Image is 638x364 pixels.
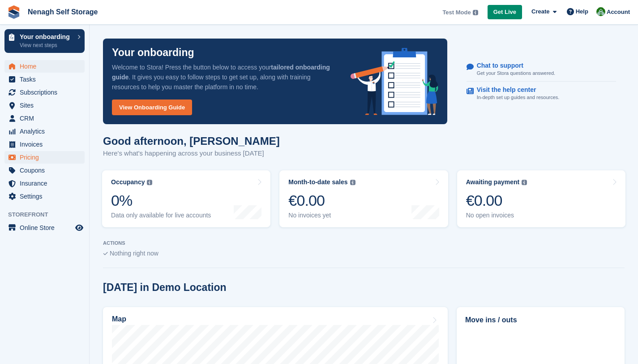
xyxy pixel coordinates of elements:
[20,190,73,203] span: Settings
[477,86,552,94] p: Visit the help center
[531,7,549,16] span: Create
[7,5,21,19] img: stora-icon-8386f47178a22dfd0bd8f6a31ec36ba5ce8667c1dd55bd0f319d3a0aa187defe.svg
[103,282,227,294] h2: [DATE] in Demo Location
[20,164,73,177] span: Coupons
[288,178,347,186] div: Month-to-date sales
[477,69,555,77] p: Get your Stora questions answered.
[20,86,73,99] span: Subscriptions
[457,170,625,227] a: Awaiting payment €0.00 No open invoices
[112,48,194,58] p: Your onboarding
[20,73,73,86] span: Tasks
[111,191,211,210] div: 0%
[467,82,616,106] a: Visit the help center In-depth set up guides and resources.
[20,221,73,234] span: Online Store
[20,60,73,73] span: Home
[466,212,527,219] div: No open invoices
[110,250,158,257] span: Nothing right now
[20,125,73,138] span: Analytics
[20,112,73,125] span: CRM
[103,252,108,256] img: blank_slate_check_icon-ba018cac091ee9be17c0a81a6c232d5eb81de652e7a59be601be346b1b6ddf79.svg
[477,94,560,101] p: In-depth set up guides and resources.
[596,7,605,16] img: Brian Comerford
[24,4,101,19] a: Nenagh Self Storage
[442,8,471,17] span: Test Mode
[288,212,355,219] div: No invoices yet
[112,100,192,115] a: View Onboarding Guide
[4,138,85,151] a: menu
[473,10,478,15] img: icon-info-grey-7440780725fd019a000dd9b08b2336e03edf1995a4989e88bcd33f0948082b44.svg
[466,178,520,186] div: Awaiting payment
[112,62,336,92] p: Welcome to Stora! Press the button below to access your . It gives you easy to follow steps to ge...
[607,8,630,17] span: Account
[20,41,73,49] p: View next steps
[103,135,280,147] h1: Good afternoon, [PERSON_NAME]
[102,170,270,227] a: Occupancy 0% Data only available for live accounts
[522,180,527,185] img: icon-info-grey-7440780725fd019a000dd9b08b2336e03edf1995a4989e88bcd33f0948082b44.svg
[4,86,85,99] a: menu
[20,177,73,190] span: Insurance
[74,222,85,233] a: Preview store
[351,48,438,115] img: onboarding-info-6c161a55d2c0e0a8cae90662b2fe09162a5109e8cc188191df67fb4f79e88e88.svg
[4,112,85,125] a: menu
[103,148,280,159] p: Here's what's happening across your business [DATE]
[350,180,355,185] img: icon-info-grey-7440780725fd019a000dd9b08b2336e03edf1995a4989e88bcd33f0948082b44.svg
[477,62,548,69] p: Chat to support
[288,191,355,210] div: €0.00
[4,190,85,203] a: menu
[20,99,73,112] span: Sites
[4,151,85,164] a: menu
[279,170,448,227] a: Month-to-date sales €0.00 No invoices yet
[4,29,85,53] a: Your onboarding View next steps
[493,8,516,17] span: Get Live
[103,240,625,246] p: ACTIONS
[20,151,73,164] span: Pricing
[20,138,73,151] span: Invoices
[4,125,85,138] a: menu
[8,210,89,219] span: Storefront
[467,57,616,82] a: Chat to support Get your Stora questions answered.
[111,178,145,186] div: Occupancy
[147,180,152,185] img: icon-info-grey-7440780725fd019a000dd9b08b2336e03edf1995a4989e88bcd33f0948082b44.svg
[4,164,85,177] a: menu
[465,315,616,325] h2: Move ins / outs
[111,212,211,219] div: Data only available for live accounts
[576,7,588,16] span: Help
[4,73,85,86] a: menu
[4,221,85,234] a: menu
[4,99,85,112] a: menu
[466,191,527,210] div: €0.00
[20,34,73,40] p: Your onboarding
[4,60,85,73] a: menu
[488,5,522,20] a: Get Live
[4,177,85,190] a: menu
[112,315,126,323] h2: Map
